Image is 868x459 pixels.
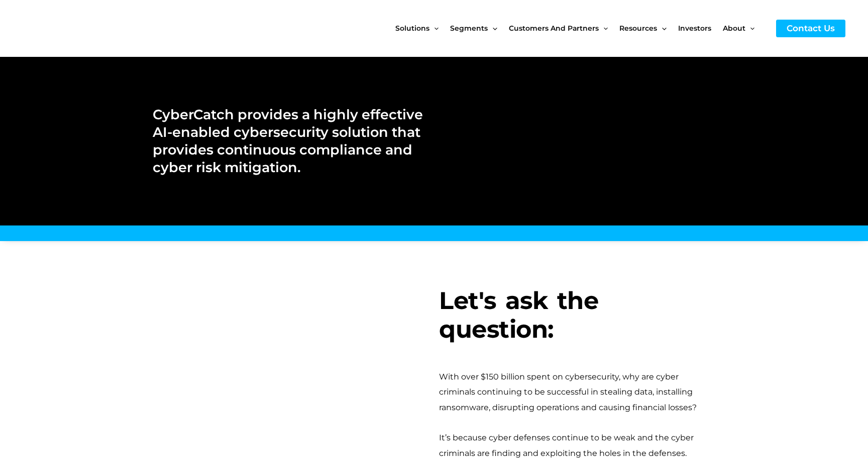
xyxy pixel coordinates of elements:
span: Menu Toggle [429,7,439,49]
nav: Site Navigation: New Main Menu [395,7,766,49]
span: Customers and Partners [509,7,599,49]
span: Menu Toggle [488,7,497,49]
h2: CyberCatch provides a highly effective AI-enabled cybersecurity solution that provides continuous... [153,106,423,176]
h3: Let's ask the question: [439,286,715,344]
span: Menu Toggle [745,7,754,49]
span: About [723,7,745,49]
span: Menu Toggle [599,7,608,49]
div: With over $150 billion spent on cybersecurity, why are cyber criminals continuing to be successfu... [439,369,715,415]
a: Contact Us [776,20,845,37]
a: Investors [678,7,723,49]
span: Investors [678,7,711,49]
span: Menu Toggle [657,7,666,49]
span: Solutions [395,7,429,49]
span: Resources [619,7,657,49]
img: CyberCatch [18,8,138,49]
span: Segments [450,7,488,49]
